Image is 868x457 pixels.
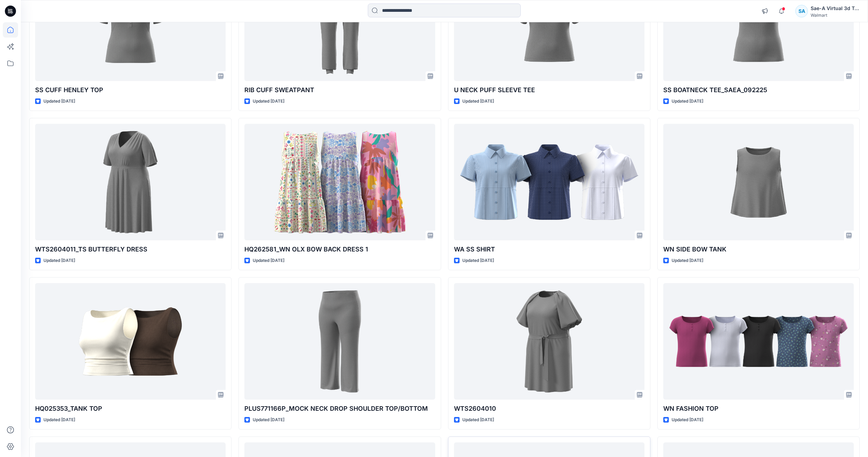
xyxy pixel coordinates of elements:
[454,85,644,95] p: U NECK PUFF SLEEVE TEE
[253,416,284,424] p: Updated [DATE]
[43,98,75,105] p: Updated [DATE]
[454,283,644,400] a: WTS2604010
[663,404,854,414] p: WN FASHION TOP
[35,283,226,400] a: HQ025353_TANK TOP
[811,4,859,13] div: Sae-A Virtual 3d Team
[43,257,75,264] p: Updated [DATE]
[672,257,703,264] p: Updated [DATE]
[43,416,75,424] p: Updated [DATE]
[672,98,703,105] p: Updated [DATE]
[253,257,284,264] p: Updated [DATE]
[663,85,854,95] p: SS BOATNECK TEE_SAEA_092225
[35,124,226,240] a: WTS2604011_TS BUTTERFLY DRESS
[35,404,226,414] p: HQ025353_TANK TOP
[454,124,644,240] a: WA SS SHIRT
[462,98,494,105] p: Updated [DATE]
[462,416,494,424] p: Updated [DATE]
[663,244,854,254] p: WN SIDE BOW TANK
[244,124,435,240] a: HQ262581_WN OLX BOW BACK DRESS 1
[244,85,435,95] p: RIB CUFF SWEATPANT
[35,85,226,95] p: SS CUFF HENLEY TOP
[811,13,859,18] div: Walmart
[253,98,284,105] p: Updated [DATE]
[795,5,808,17] div: SA
[462,257,494,264] p: Updated [DATE]
[672,416,703,424] p: Updated [DATE]
[244,283,435,400] a: PLUS771166P_MOCK NECK DROP SHOULDER TOP/BOTTOM
[663,124,854,240] a: WN SIDE BOW TANK
[454,404,644,414] p: WTS2604010
[454,244,644,254] p: WA SS SHIRT
[663,283,854,400] a: WN FASHION TOP
[244,244,435,254] p: HQ262581_WN OLX BOW BACK DRESS 1
[244,404,435,414] p: PLUS771166P_MOCK NECK DROP SHOULDER TOP/BOTTOM
[35,244,226,254] p: WTS2604011_TS BUTTERFLY DRESS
